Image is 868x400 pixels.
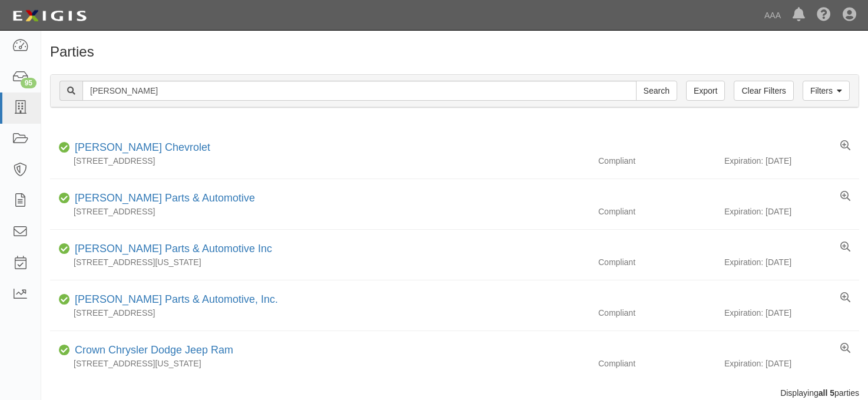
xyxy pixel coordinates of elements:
a: Filters [803,81,850,101]
div: [STREET_ADDRESS][US_STATE] [50,358,589,369]
a: View results summary [840,242,850,253]
input: Search [636,81,677,101]
a: View results summary [840,292,850,304]
a: [PERSON_NAME] Parts & Automotive Inc [75,243,272,254]
a: View results summary [840,343,850,355]
div: Expiration: [DATE] [724,206,859,217]
div: Compliant [589,358,724,369]
div: [STREET_ADDRESS] [50,155,589,167]
a: [PERSON_NAME] Parts & Automotive [75,192,255,204]
input: Search [82,81,637,101]
div: Donald Brown Parts & Automotive, Inc. [70,292,278,308]
div: Expiration: [DATE] [724,256,859,268]
a: Export [686,81,725,101]
a: View results summary [840,191,850,203]
div: Compliant [589,256,724,268]
a: Clear Filters [734,81,793,101]
div: [STREET_ADDRESS][US_STATE] [50,256,589,268]
div: [STREET_ADDRESS] [50,307,589,319]
a: [PERSON_NAME] Parts & Automotive, Inc. [75,293,278,305]
a: AAA [758,4,787,27]
div: Displaying parties [41,387,868,399]
i: Compliant [59,296,70,304]
b: all 5 [819,388,834,398]
div: Expiration: [DATE] [724,307,859,319]
i: Compliant [59,245,70,253]
div: Don Brown Parts & Automotive [70,191,255,206]
i: Compliant [59,144,70,152]
div: [STREET_ADDRESS] [50,206,589,217]
i: Compliant [59,346,70,355]
i: Help Center - Complianz [817,8,831,22]
div: Crown Chrysler Dodge Jeep Ram [70,343,233,358]
div: Compliant [589,307,724,319]
a: Crown Chrysler Dodge Jeep Ram [75,344,233,356]
div: Don Brown Chevrolet [70,140,210,156]
i: Compliant [59,194,70,203]
a: View results summary [840,140,850,152]
h1: Parties [50,44,859,59]
div: Compliant [589,155,724,167]
div: 95 [21,78,37,88]
div: Don Brown Parts & Automotive Inc [70,242,272,257]
div: Compliant [589,206,724,217]
div: Expiration: [DATE] [724,155,859,167]
a: [PERSON_NAME] Chevrolet [75,141,210,153]
div: Expiration: [DATE] [724,358,859,369]
img: logo-5460c22ac91f19d4615b14bd174203de0afe785f0fc80cf4dbbc73dc1793850b.png [9,5,90,27]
